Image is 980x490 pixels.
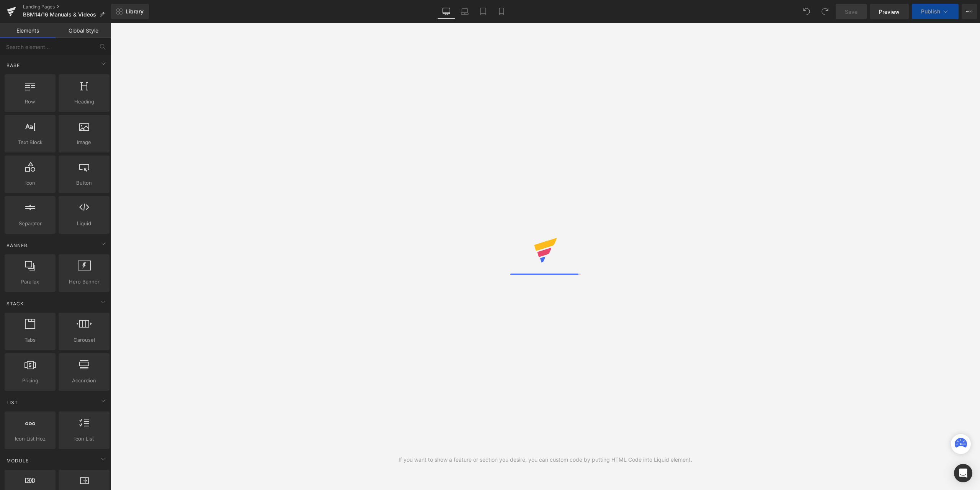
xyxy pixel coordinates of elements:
[7,138,53,146] span: Text Block
[921,8,940,15] span: Publish
[870,4,909,19] a: Preview
[7,278,53,286] span: Parallax
[23,4,111,10] a: Landing Pages
[399,456,692,464] div: If you want to show a feature or section you desire, you can custom code by putting HTML Code int...
[474,4,492,19] a: Tablet
[845,8,857,16] span: Save
[61,220,107,228] span: Liquid
[61,98,107,106] span: Heading
[954,464,972,482] div: Open Intercom Messenger
[7,179,53,187] span: Icon
[6,457,29,464] span: Module
[7,377,53,385] span: Pricing
[6,399,19,406] span: List
[456,4,474,19] a: Laptop
[437,4,456,19] a: Desktop
[61,336,107,344] span: Carousel
[61,435,107,443] span: Icon List
[111,4,149,19] a: New Library
[7,336,53,344] span: Tabs
[817,4,833,19] button: Redo
[879,8,900,16] span: Preview
[492,4,511,19] a: Mobile
[6,242,28,249] span: Banner
[7,98,53,106] span: Row
[7,435,53,443] span: Icon List Hoz
[56,23,111,38] a: Global Style
[7,220,53,228] span: Separator
[912,4,959,19] button: Publish
[61,278,107,286] span: Hero Banner
[61,179,107,187] span: Button
[61,377,107,385] span: Accordion
[6,300,24,307] span: Stack
[126,8,144,15] span: Library
[61,138,107,146] span: Image
[6,62,21,69] span: Base
[799,4,814,19] button: Undo
[962,4,977,19] button: More
[23,11,96,18] span: BBM14/16 Manuals & Videos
